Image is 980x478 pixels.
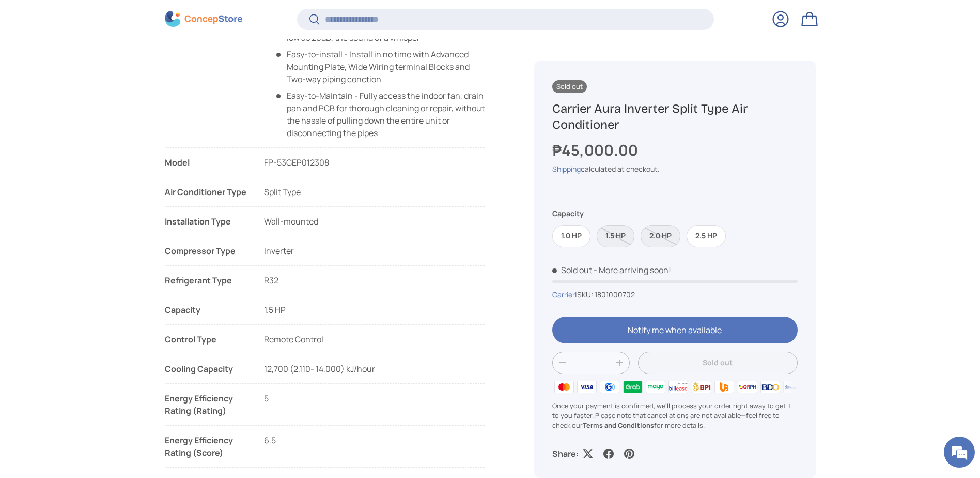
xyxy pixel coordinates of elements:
span: 1.5 HP [264,304,286,316]
div: Chat with us now [54,58,174,71]
label: Sold out [641,225,680,247]
img: gcash [598,379,621,395]
span: SKU: [577,290,593,300]
p: Share: [552,447,579,460]
div: Refrigerant Type [165,274,247,287]
img: billease [667,379,690,395]
a: Shipping [552,165,581,174]
span: Sold out [552,80,587,93]
div: Compressor Type [165,245,247,257]
div: Installation Type [165,215,247,228]
div: Minimize live chat window [169,5,194,30]
h1: Carrier Aura Inverter Split Type Air Conditioner [552,101,797,133]
span: We're online! [60,130,143,235]
img: qrph [736,379,758,395]
strong: Cooling Capacity [165,363,247,375]
span: R32 [264,275,278,286]
div: Control Type [165,333,247,346]
img: bpi [690,379,713,395]
div: calculated at checkout. [552,164,797,175]
span: Wall-mounted [264,216,318,227]
img: ConcepStore [165,11,242,27]
span: | [575,290,635,300]
span: 1801000702 [595,290,635,300]
img: maya [644,379,667,395]
div: Energy Efficiency Rating (Score) [165,434,247,459]
label: Sold out [597,225,634,247]
li: Easy-to-install - Install in no time with Advanced Mounting Plate, Wide Wiring terminal Blocks an... [274,48,485,85]
button: Sold out [638,352,797,374]
span: Inverter [264,245,294,257]
a: Carrier [552,290,575,300]
span: Remote Control [264,334,323,345]
span: Sold out [552,264,592,276]
img: bdo [759,379,782,395]
div: Capacity [165,304,247,316]
img: metrobank [782,379,804,395]
div: Model [165,156,247,169]
img: visa [575,379,598,395]
span: 5 [264,393,269,404]
li: Easy-to-Maintain - Fully access the indoor fan, drain pan and PCB for thorough cleaning or repair... [274,89,485,139]
div: Energy Efficiency Rating (Rating) [165,392,247,417]
p: Once your payment is confirmed, we'll process your order right away to get it to you faster. Plea... [552,401,797,431]
span: Split Type [264,186,301,198]
span: 6.5 [264,435,276,446]
img: grabpay [621,379,644,395]
strong: ₱45,000.00 [552,140,641,160]
textarea: Type your message and hit 'Enter' [5,282,197,319]
a: Terms and Conditions [583,421,654,430]
img: master [552,379,575,395]
span: FP-53CEP012308 [264,157,329,168]
img: ubp [713,379,736,395]
legend: Capacity [552,208,584,219]
div: Air Conditioner Type [165,186,247,198]
li: 12,700 (2,110- 14,000) kJ/hour [165,363,485,375]
p: - More arriving soon! [594,264,671,276]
